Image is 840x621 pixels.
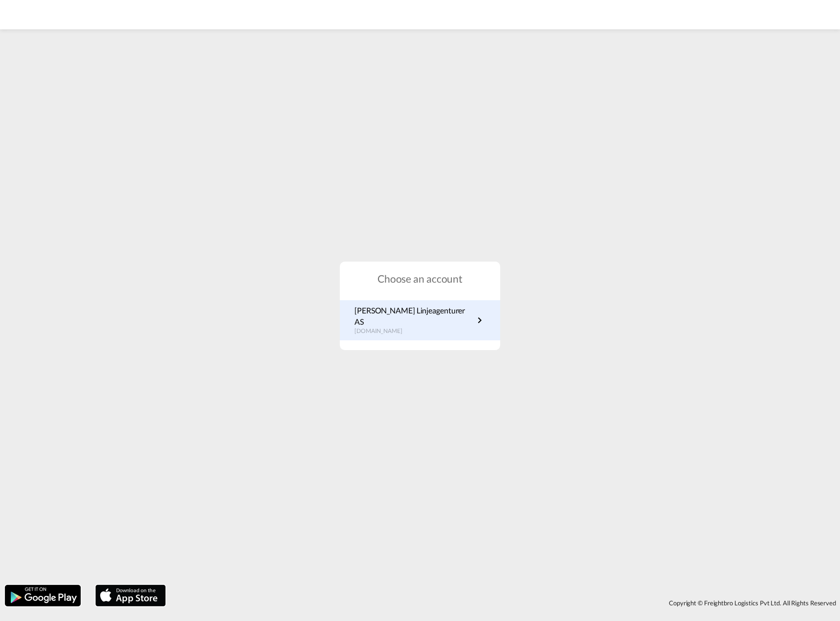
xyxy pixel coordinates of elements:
[4,584,82,607] img: google.png
[354,305,474,327] p: [PERSON_NAME] Linjeagenturer AS
[474,314,486,326] md-icon: icon-chevron-right
[340,271,500,286] h1: Choose an account
[354,327,474,335] p: [DOMAIN_NAME]
[354,305,486,335] a: [PERSON_NAME] Linjeagenturer AS[DOMAIN_NAME]
[94,584,167,607] img: apple.png
[171,595,840,611] div: Copyright © Freightbro Logistics Pvt Ltd. All Rights Reserved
